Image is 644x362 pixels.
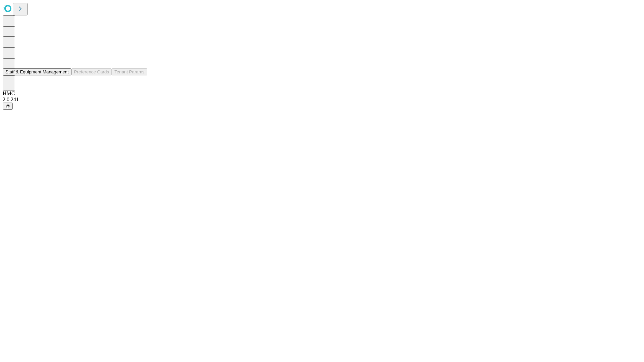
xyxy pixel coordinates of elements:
[3,103,13,110] button: @
[112,68,147,75] button: Tenant Params
[3,90,641,97] div: HMC
[71,68,112,75] button: Preference Cards
[5,104,10,109] span: @
[3,68,71,75] button: Staff & Equipment Management
[3,97,641,103] div: 2.0.241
